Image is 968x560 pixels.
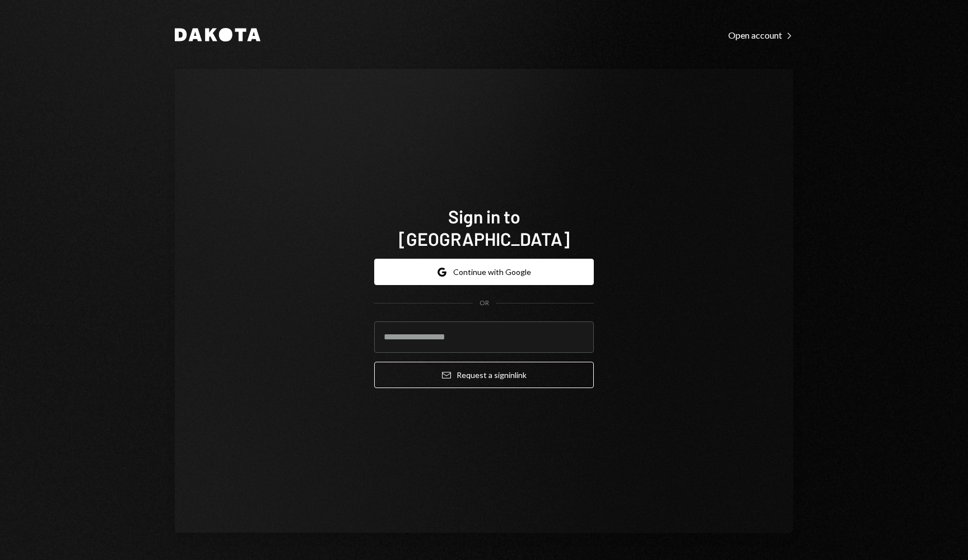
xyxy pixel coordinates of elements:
[728,30,793,41] div: Open account
[480,298,489,308] div: OR
[374,259,594,285] button: Continue with Google
[374,362,594,388] button: Request a signinlink
[374,205,594,250] h1: Sign in to [GEOGRAPHIC_DATA]
[728,29,793,41] a: Open account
